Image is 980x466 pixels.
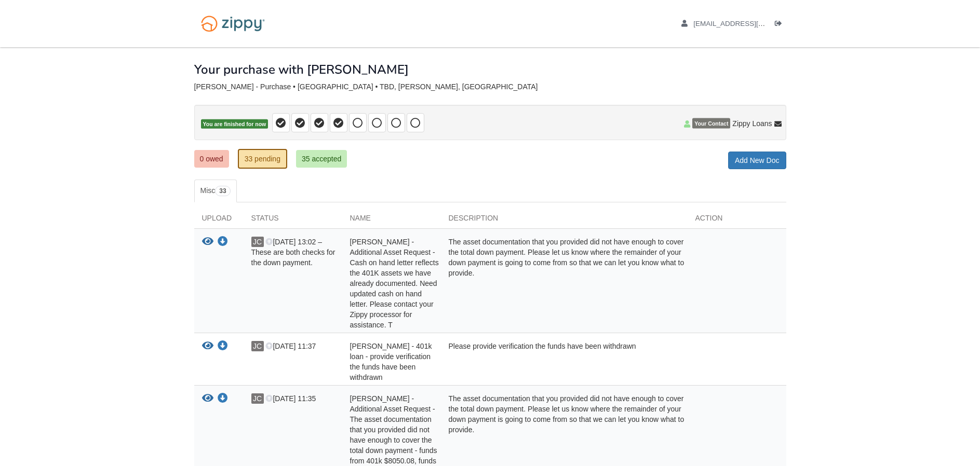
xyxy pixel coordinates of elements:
button: View Gail Wrona - Additional Asset Request - The asset documentation that you provided did not ha... [202,393,213,404]
div: Name [342,213,441,228]
span: Zippy Loans [732,118,772,129]
div: Status [244,213,342,228]
div: [PERSON_NAME] - Purchase • [GEOGRAPHIC_DATA] • TBD, [PERSON_NAME], [GEOGRAPHIC_DATA] [194,83,786,91]
div: Action [688,213,786,228]
span: Your Contact [692,118,730,129]
span: [DATE] 13:02 – These are both checks for the down payment. [251,238,335,267]
a: edit profile [681,20,813,30]
button: View Gail Wrona - Additional Asset Request - Cash on hand letter reflects the 401K assets we have... [202,237,213,248]
a: Download Gail Wrona - Additional Asset Request - The asset documentation that you provided did no... [218,395,228,403]
div: The asset documentation that you provided did not have enough to cover the total down payment. Pl... [441,237,688,330]
span: [DATE] 11:37 [265,342,316,350]
span: JC [251,341,264,351]
span: [DATE] 11:35 [265,394,316,403]
button: View Jennifer Carr - 401k loan - provide verification the funds have been withdrawn [202,341,213,352]
a: Misc [194,180,237,202]
span: [PERSON_NAME] - 401k loan - provide verification the funds have been withdrawn [350,342,432,381]
div: Upload [194,213,244,228]
a: Download Jennifer Carr - 401k loan - provide verification the funds have been withdrawn [218,342,228,351]
span: JC [251,393,264,404]
div: Description [441,213,688,228]
h1: Your purchase with [PERSON_NAME] [194,63,409,76]
a: 0 owed [194,150,229,168]
img: Logo [194,10,272,37]
a: Log out [775,20,786,30]
span: JC [251,237,264,247]
a: Add New Doc [728,152,786,169]
span: You are finished for now [201,119,269,129]
span: [PERSON_NAME] - Additional Asset Request - Cash on hand letter reflects the 401K assets we have a... [350,238,439,329]
div: Please provide verification the funds have been withdrawn [441,341,688,382]
span: ajakkcarr@gmail.com [693,20,812,28]
span: 33 [215,186,230,196]
a: 35 accepted [296,150,347,168]
a: 33 pending [238,149,287,169]
a: Download Gail Wrona - Additional Asset Request - Cash on hand letter reflects the 401K assets we ... [218,238,228,246]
